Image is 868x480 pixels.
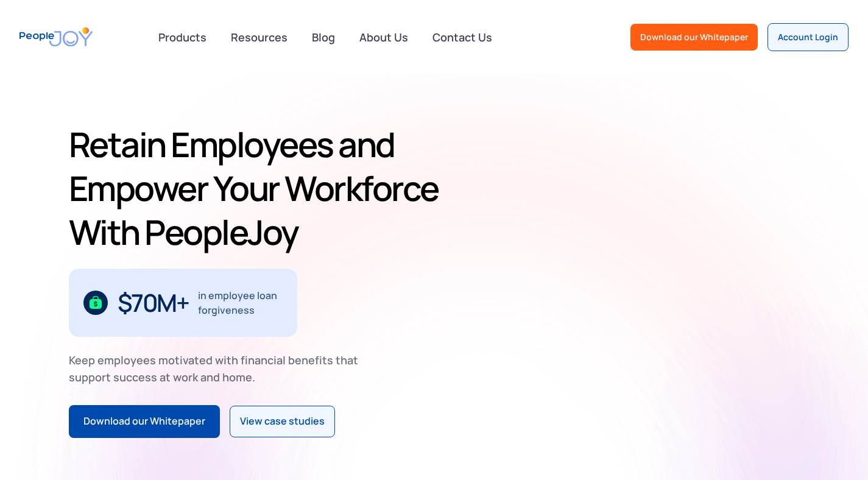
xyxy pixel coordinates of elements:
[305,24,342,51] a: Blog
[198,288,283,317] div: in employee loan forgiveness
[151,25,214,49] div: Products
[69,269,297,337] div: 1 / 3
[767,23,849,51] a: Account Login
[778,31,838,43] div: Account Login
[240,414,325,429] div: View case studies
[118,293,189,312] div: $70M+
[640,31,748,43] div: Download our Whitepaper
[19,19,93,54] a: home
[352,24,415,51] a: About Us
[69,351,369,386] div: Keep employees motivated with financial benefits that support success at work and home.
[69,405,220,438] a: Download our Whitepaper
[224,24,295,51] a: Resources
[69,122,449,254] h1: Retain Employees and Empower Your Workforce With PeopleJoy
[230,406,335,437] a: View case studies
[425,24,499,51] a: Contact Us
[630,24,758,51] a: Download our Whitepaper
[83,414,205,429] div: Download our Whitepaper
